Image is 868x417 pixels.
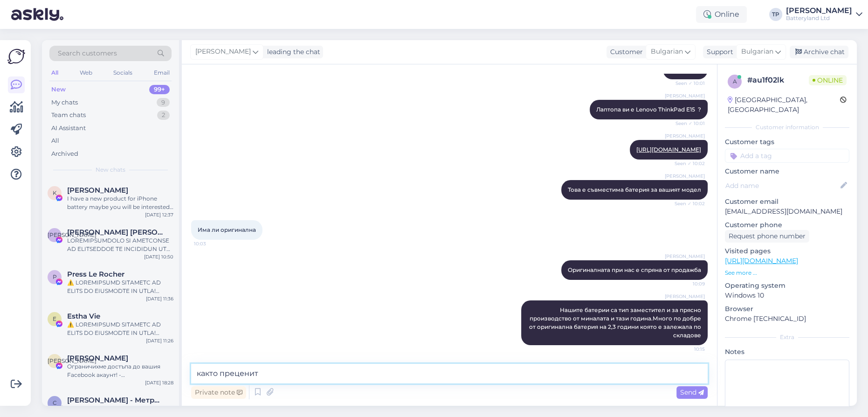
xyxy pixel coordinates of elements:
[651,47,683,57] span: Bulgarian
[67,396,164,404] span: Севинч Фучиджиева - Метрика ЕООД
[49,67,60,79] div: All
[152,67,172,79] div: Email
[191,386,246,399] div: Private note
[145,379,173,386] div: [DATE] 18:28
[725,220,849,230] p: Customer phone
[51,98,78,107] div: My chats
[145,211,173,218] div: [DATE] 12:37
[606,47,643,57] div: Customer
[725,167,849,176] p: Customer name
[670,120,705,127] span: Seen ✓ 10:01
[67,186,128,195] span: Kelvin Xu
[670,80,705,87] span: Seen ✓ 10:01
[665,92,705,99] span: [PERSON_NAME]
[195,47,251,57] span: [PERSON_NAME]
[725,137,849,147] p: Customer tags
[670,200,705,207] span: Seen ✓ 10:02
[786,14,852,22] div: Batteryland Ltd
[67,312,100,320] span: Estha Vie
[51,136,59,146] div: All
[725,347,849,357] p: Notes
[67,195,173,211] div: I have a new product for iPhone battery maybe you will be interested😁
[725,230,809,243] div: Request phone number
[146,337,173,344] div: [DATE] 11:26
[747,75,809,86] div: # au1f02lk
[111,67,134,79] div: Socials
[67,236,173,253] div: LOREMIPSUMDOLO SI AMETCONSE AD ELITSEDDOE TE INCIDIDUN UT LABOREET Dolorem Aliquaenima, mi veniam...
[725,304,849,314] p: Browser
[725,281,849,291] p: Operating system
[670,346,705,353] span: 10:15
[725,314,849,324] p: Chrome [TECHNICAL_ID]
[703,47,733,57] div: Support
[53,273,57,280] span: P
[741,47,773,57] span: Bulgarian
[725,149,849,163] input: Add a tag
[665,132,705,139] span: [PERSON_NAME]
[198,226,256,233] span: Има ли оригинална
[670,160,705,167] span: Seen ✓ 10:02
[665,293,705,300] span: [PERSON_NAME]
[67,362,173,379] div: Ограничихме достъпа до вашия Facebook акаунт! - Непотвърждаването може да доведе до постоянно бло...
[67,270,124,278] span: Press Le Rocher
[529,306,703,339] span: Нашите батерии са тип заместител и за прясно производство от миналата и тази година.Много по добр...
[144,253,173,260] div: [DATE] 10:50
[53,315,56,322] span: E
[48,231,96,238] span: [PERSON_NAME]
[725,246,849,256] p: Visited pages
[48,357,96,364] span: [PERSON_NAME]
[67,278,173,295] div: ⚠️ LOREMIPSUMD SITAMETC AD ELITS DO EIUSMODTE IN UTLA! Etdolor magnaaliq enimadminim veniamq nost...
[786,7,862,22] a: [PERSON_NAME]Batteryland Ltd
[53,399,57,406] span: С
[58,49,117,58] span: Search customers
[51,124,86,133] div: AI Assistant
[568,186,701,193] span: Това е съвместима батерия за вашият модел
[725,123,849,132] div: Customer information
[53,189,57,196] span: K
[51,85,66,94] div: New
[725,269,849,277] p: See more ...
[51,111,86,120] div: Team chats
[78,67,94,79] div: Web
[146,295,173,302] div: [DATE] 11:36
[149,85,170,94] div: 99+
[790,46,848,58] div: Archive chat
[263,47,320,57] div: leading the chat
[725,207,849,216] p: [EMAIL_ADDRESS][DOMAIN_NAME]
[725,257,798,265] a: [URL][DOMAIN_NAME]
[568,266,701,273] span: Оригиналната при нас е спряна от продажба
[728,95,840,115] div: [GEOGRAPHIC_DATA], [GEOGRAPHIC_DATA]
[596,106,701,113] span: Лаптопа ви е Lenovo ThinkPad E15 ?
[157,111,170,120] div: 2
[725,197,849,207] p: Customer email
[665,253,705,260] span: [PERSON_NAME]
[769,8,782,21] div: TP
[96,166,125,174] span: New chats
[51,149,78,159] div: Archived
[696,6,747,23] div: Online
[680,388,704,396] span: Send
[725,333,849,341] div: Extra
[191,364,708,383] textarea: както преценит
[67,320,173,337] div: ⚠️ LOREMIPSUMD SITAMETC AD ELITS DO EIUSMODTE IN UTLA! Etdolor magnaaliq enimadminim veniamq nost...
[67,228,164,236] span: Л. Ирина
[157,98,170,107] div: 9
[636,146,701,153] a: [URL][DOMAIN_NAME]
[809,75,847,85] span: Online
[725,291,849,300] p: Windows 10
[733,78,737,85] span: a
[725,181,839,191] input: Add name
[665,173,705,180] span: [PERSON_NAME]
[67,354,128,362] span: Антония Балабанова
[670,280,705,287] span: 10:09
[7,48,25,65] img: Askly Logo
[194,240,229,247] span: 10:03
[786,7,852,14] div: [PERSON_NAME]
